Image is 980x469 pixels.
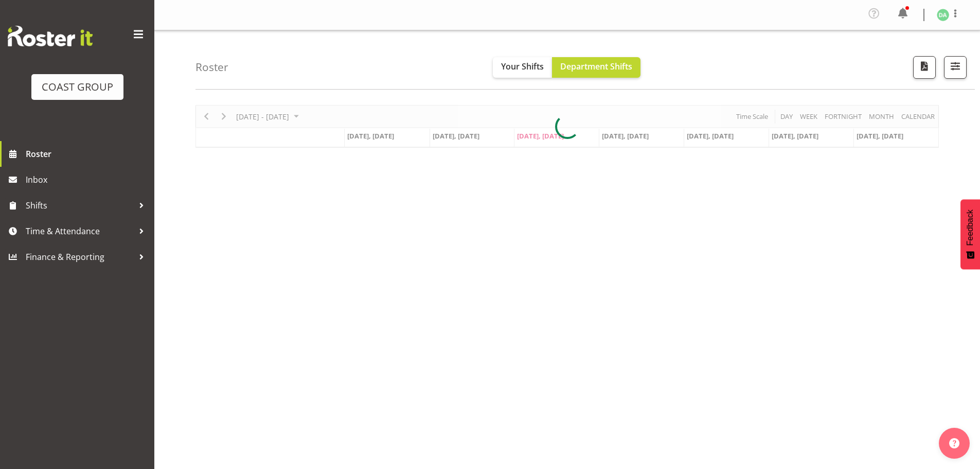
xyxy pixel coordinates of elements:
[26,146,149,162] span: Roster
[966,210,975,246] span: Feedback
[501,61,544,72] span: Your Shifts
[493,57,552,78] button: Your Shifts
[913,56,936,79] button: Download a PDF of the roster according to the set date range.
[944,56,967,79] button: Filter Shifts
[26,198,134,213] span: Shifts
[26,172,149,187] span: Inbox
[42,79,113,95] div: COAST GROUP
[560,61,632,72] span: Department Shifts
[8,26,93,46] img: Rosterit website logo
[26,223,134,239] span: Time & Attendance
[26,249,134,265] span: Finance & Reporting
[960,199,980,269] button: Feedback - Show survey
[195,61,228,73] h4: Roster
[937,9,949,21] img: daniel-an1132.jpg
[552,57,640,78] button: Department Shifts
[949,438,959,448] img: help-xxl-2.png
